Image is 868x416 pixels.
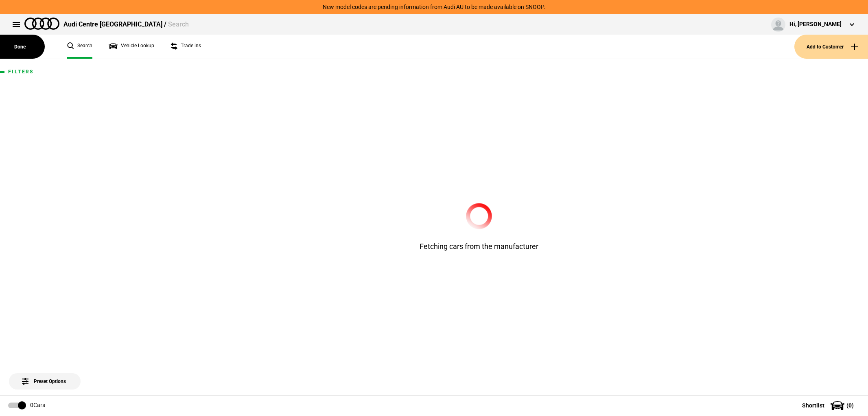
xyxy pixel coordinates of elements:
[67,35,92,59] a: Search
[24,368,66,384] span: Preset Options
[802,403,824,408] span: Shortlist
[168,20,189,28] span: Search
[8,69,81,75] h1: Filters
[63,20,189,29] div: Audi Centre [GEOGRAPHIC_DATA] /
[789,20,842,29] div: Hi, [PERSON_NAME]
[24,18,59,30] img: audi.png
[171,35,201,59] a: Trade ins
[790,395,868,416] button: Shortlist(0)
[377,203,581,251] div: Fetching cars from the manufacturer
[109,35,154,59] a: Vehicle Lookup
[794,35,868,59] button: Add to Customer
[846,403,854,408] span: ( 0 )
[30,401,45,409] div: 0 Cars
